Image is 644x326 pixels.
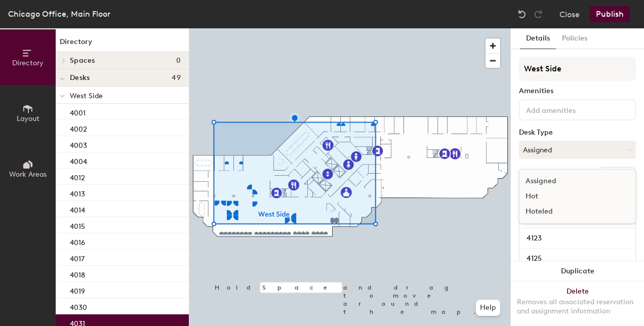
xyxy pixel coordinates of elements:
p: 4004 [70,154,87,166]
button: Details [520,28,556,49]
div: Assigned [519,174,621,189]
div: Amenities [519,87,636,95]
p: 4018 [70,268,85,279]
p: 4003 [70,138,87,150]
button: Publish [590,6,630,22]
button: Help [476,300,500,316]
p: 4012 [70,171,85,182]
p: 4014 [70,203,85,215]
p: 4013 [70,187,85,198]
button: Assigned [519,141,636,159]
span: Layout [17,114,39,123]
div: Removes all associated reservation and assignment information [517,298,638,316]
p: 4015 [70,219,85,231]
span: Spaces [70,57,95,65]
div: Hoteled [519,204,621,219]
p: 4019 [70,284,85,296]
p: 4030 [70,300,87,312]
span: Directory [12,59,44,67]
button: DeleteRemoves all associated reservation and assignment information [511,281,644,326]
div: Chicago Office, Main Floor [8,8,110,20]
span: Work Areas [9,170,47,179]
p: 4002 [70,122,87,134]
img: Redo [533,9,543,19]
button: Ungroup [599,167,636,184]
img: Undo [517,9,527,19]
input: Unnamed desk [521,252,633,266]
p: 4001 [70,106,86,117]
span: 0 [176,57,181,65]
div: Desk Type [519,129,636,137]
p: 4017 [70,252,85,263]
span: Desks [70,74,90,82]
h1: Directory [56,36,189,52]
span: West Side [70,92,103,100]
button: Duplicate [511,261,644,281]
span: 49 [172,74,181,82]
p: 4016 [70,235,85,247]
button: Policies [556,28,593,49]
div: Hot [519,189,621,204]
button: Close [559,6,580,22]
input: Unnamed desk [521,231,633,246]
input: Add amenities [524,103,615,115]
